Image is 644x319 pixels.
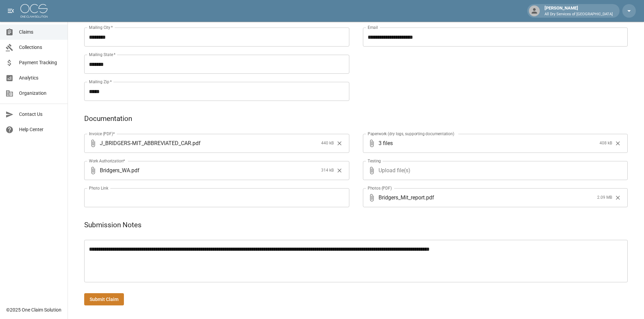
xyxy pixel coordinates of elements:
[89,185,108,191] label: Photo Link
[89,52,115,57] label: Mailing State
[89,79,112,85] label: Mailing Zip
[368,158,381,164] label: Testing
[613,193,623,203] button: Clear
[321,140,334,147] span: 440 kB
[545,12,613,17] p: All Dry Services of [GEOGRAPHIC_DATA]
[368,185,392,191] label: Photos (PDF)
[19,44,62,51] span: Collections
[368,131,454,137] label: Paperwork (dry logs, supporting documentation)
[379,134,597,153] span: 3 files
[89,131,115,137] label: Invoice (PDF)*
[19,29,62,36] span: Claims
[100,139,191,147] span: J_BRIDGERS-MIT_ABBREVIATED_CAR
[425,194,434,201] span: . pdf
[613,138,623,148] button: Clear
[597,194,612,201] span: 2.09 MB
[84,293,124,306] button: Submit Claim
[130,166,140,174] span: . pdf
[20,4,48,18] img: ocs-logo-white-transparent.png
[334,138,345,148] button: Clear
[19,59,62,66] span: Payment Tracking
[321,167,334,174] span: 314 kB
[89,24,113,30] label: Mailing City
[6,306,61,313] div: © 2025 One Claim Solution
[89,158,125,164] label: Work Authorization*
[600,140,612,147] span: 408 kB
[19,111,62,118] span: Contact Us
[19,126,62,133] span: Help Center
[4,4,18,18] button: open drawer
[191,139,201,147] span: . pdf
[334,165,345,176] button: Clear
[379,161,610,180] span: Upload file(s)
[368,24,378,30] label: Email
[19,74,62,82] span: Analytics
[19,90,62,97] span: Organization
[542,5,615,17] div: [PERSON_NAME]
[379,194,425,201] span: Bridgers_Mit_report
[100,166,130,174] span: Bridgers_WA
